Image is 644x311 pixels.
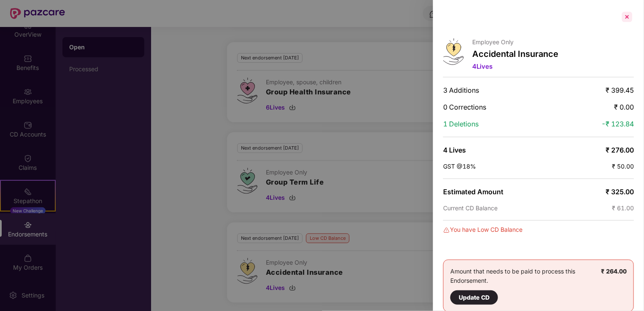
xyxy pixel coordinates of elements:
img: svg+xml;base64,PHN2ZyB4bWxucz0iaHR0cDovL3d3dy53My5vcmcvMjAwMC9zdmciIHdpZHRoPSI0OS4zMjEiIGhlaWdodD... [443,38,464,65]
span: ₹ 276.00 [606,146,634,154]
p: Employee Only [472,38,558,46]
span: Current CD Balance [443,204,498,212]
span: 1 Deletions [443,120,479,128]
div: You have Low CD Balance [443,225,634,234]
img: svg+xml;base64,PHN2ZyBpZD0iRGFuZ2VyLTMyeDMyIiB4bWxucz0iaHR0cDovL3d3dy53My5vcmcvMjAwMC9zdmciIHdpZH... [443,227,450,233]
span: ₹ 325.00 [606,188,634,196]
span: ₹ 61.00 [612,204,634,212]
span: 0 Corrections [443,103,486,111]
b: ₹ 264.00 [601,268,627,275]
span: ₹ 50.00 [612,163,634,170]
span: 3 Additions [443,86,479,94]
p: Accidental Insurance [472,49,558,59]
span: ₹ 0.00 [614,103,634,111]
span: -₹ 123.84 [601,120,634,128]
span: GST @18% [443,163,476,170]
span: 4 Lives [472,62,492,70]
span: Estimated Amount [443,188,503,196]
span: ₹ 399.45 [606,86,634,94]
div: Amount that needs to be paid to process this Endorsement. [450,267,601,305]
div: Update CD [459,293,490,302]
span: 4 Lives [443,146,466,154]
